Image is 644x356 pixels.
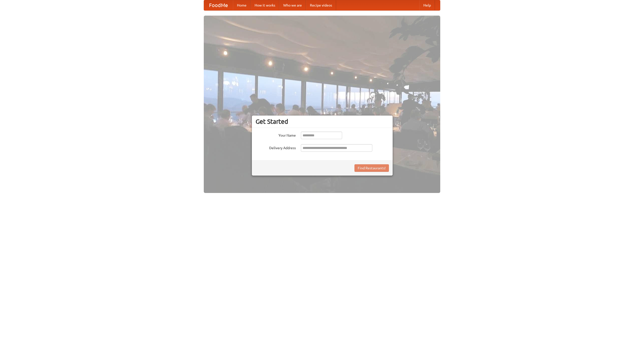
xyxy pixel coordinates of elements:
h3: Get Started [256,118,389,125]
button: Find Restaurants! [354,164,389,172]
a: Help [419,0,435,10]
label: Your Name [256,132,296,138]
a: Who we are [279,0,306,10]
label: Delivery Address [256,144,296,150]
a: Home [233,0,251,10]
a: How it works [251,0,279,10]
a: Recipe videos [306,0,336,10]
a: FoodMe [204,0,233,10]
